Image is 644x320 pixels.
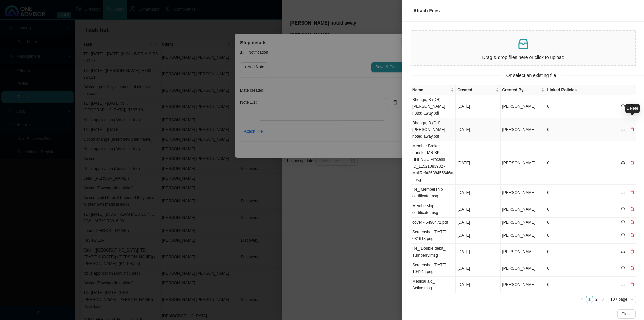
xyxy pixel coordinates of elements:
[621,311,632,317] span: Close
[581,298,584,301] span: left
[456,141,501,185] td: [DATE]
[625,104,640,113] div: Delete
[502,104,535,109] span: [PERSON_NAME]
[411,244,456,260] td: Re_ Double debit_ Turnberry.msg
[411,185,456,201] td: Re_ Membership certificate.msg
[630,127,634,131] span: delete
[630,282,634,286] span: delete
[546,141,591,185] td: 0
[502,207,535,212] span: [PERSON_NAME]
[411,277,456,293] td: Medical aid_ Active.msg
[411,95,456,118] td: Bhengu, B (DH) [PERSON_NAME] noted away.pdf
[621,207,625,211] span: cloud-download
[546,260,591,277] td: 0
[502,190,535,195] span: [PERSON_NAME]
[411,260,456,277] td: Screenshot [DATE] 104145.png
[621,220,625,224] span: cloud-download
[456,244,501,260] td: [DATE]
[546,244,591,260] td: 0
[546,277,591,293] td: 0
[501,85,546,95] th: Created By
[579,296,586,303] li: Previous Page
[411,227,456,244] td: Screenshot [DATE] 081618.png
[502,220,535,225] span: [PERSON_NAME]
[600,296,607,303] li: Next Page
[502,233,535,238] span: [PERSON_NAME]
[411,118,456,141] td: Bhengu, B (DH) [PERSON_NAME] noted away.pdf
[457,87,494,93] span: Created
[411,85,456,95] th: Name
[502,161,535,165] span: [PERSON_NAME]
[621,266,625,270] span: cloud-download
[546,118,591,141] td: 0
[411,31,635,65] span: inboxDrag & drop files here or click to upload
[502,72,561,79] span: Or select an existing file
[456,227,501,244] td: [DATE]
[546,95,591,118] td: 0
[621,190,625,194] span: cloud-download
[413,8,440,13] span: Attach Files
[456,260,501,277] td: [DATE]
[617,309,636,319] button: Close
[621,282,625,286] span: cloud-download
[502,266,535,271] span: [PERSON_NAME]
[602,298,605,301] span: right
[411,218,456,227] td: cover - 5490472.pdf
[502,87,539,93] span: Created By
[456,85,501,95] th: Created
[600,296,607,303] button: right
[456,185,501,201] td: [DATE]
[630,161,634,165] span: delete
[411,201,456,218] td: Membership certificate.msg
[630,220,634,224] span: delete
[546,85,591,95] th: Linked Policies
[630,233,634,237] span: delete
[502,282,535,287] span: [PERSON_NAME]
[502,127,535,132] span: [PERSON_NAME]
[621,104,625,108] span: cloud-download
[621,233,625,237] span: cloud-download
[630,207,634,211] span: delete
[411,141,456,185] td: Member Broker transfer MR BK BHENGU Process ID_11521083982 -MailRef#3638455646#-.msg
[456,277,501,293] td: [DATE]
[456,95,501,118] td: [DATE]
[412,87,449,93] span: Name
[579,296,586,303] button: left
[546,227,591,244] td: 0
[586,296,593,303] a: 1
[621,249,625,254] span: cloud-download
[456,218,501,227] td: [DATE]
[610,296,633,303] span: 10 / page
[456,118,501,141] td: [DATE]
[502,249,535,254] span: [PERSON_NAME]
[546,218,591,227] td: 0
[630,190,634,194] span: delete
[546,201,591,218] td: 0
[456,201,501,218] td: [DATE]
[630,266,634,270] span: delete
[621,127,625,131] span: cloud-download
[608,296,636,303] div: Page Size
[546,185,591,201] td: 0
[621,161,625,165] span: cloud-download
[630,249,634,254] span: delete
[517,37,530,51] span: inbox
[593,296,600,303] li: 2
[414,54,633,61] p: Drag & drop files here or click to upload
[586,296,593,303] li: 1
[593,296,600,303] a: 2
